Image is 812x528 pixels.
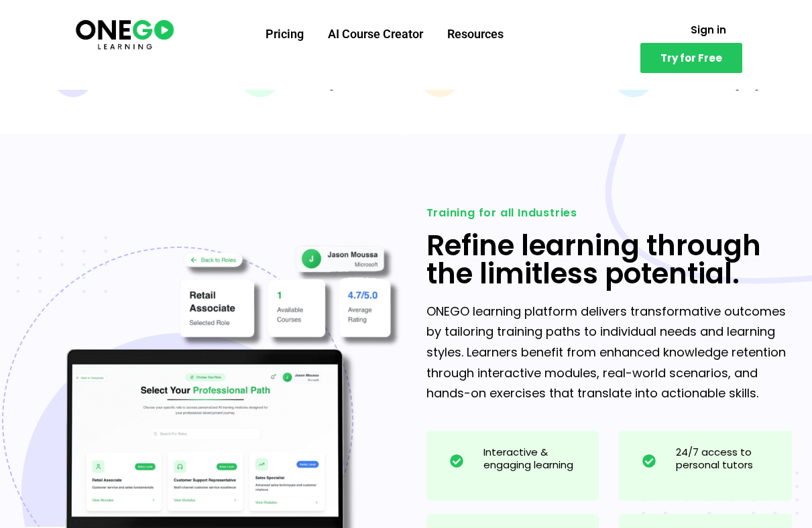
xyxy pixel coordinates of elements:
[483,446,586,472] h3: Interactive & engaging learning
[675,17,742,43] a: Sign in
[426,208,792,218] h5: Training for all Industries
[253,17,316,52] a: Pricing
[640,43,742,73] a: Try for Free
[667,78,772,90] h5: Different Languages
[426,232,792,288] h2: Refine learning through the limitless potential.
[316,17,435,52] a: AI Course Creator
[691,25,726,35] span: Sign in
[435,17,516,52] a: Resources
[426,302,792,404] p: ONEGO learning platform delivers transformative outcomes by tailoring training paths to individua...
[660,53,722,63] span: Try for Free
[676,446,778,472] h3: 24/7 access to personal tutors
